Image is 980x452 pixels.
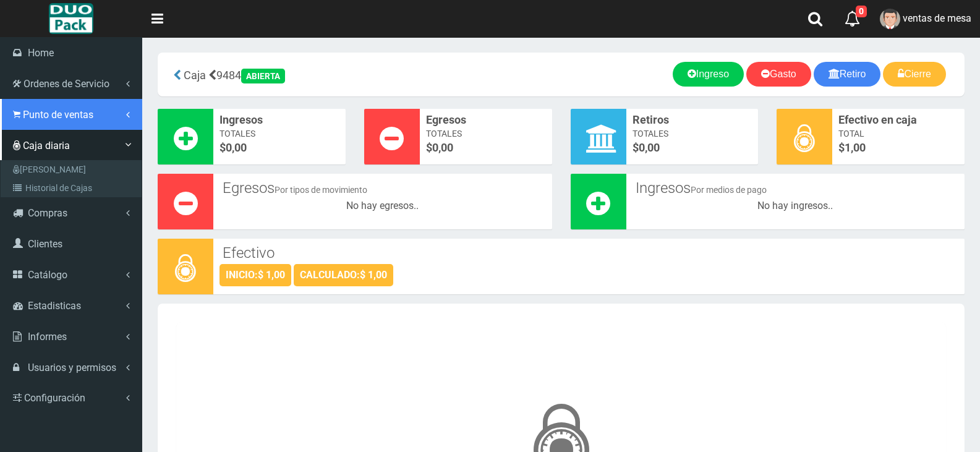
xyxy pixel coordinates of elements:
[28,331,67,343] span: Informes
[673,62,744,87] a: Ingreso
[219,264,291,286] div: INICIO:
[23,109,93,121] span: Punto de ventas
[838,112,958,128] span: Efectivo en caja
[28,300,81,312] span: Estadisticas
[903,12,971,24] span: ventas de mesa
[691,185,767,195] small: Por medios de pago
[639,141,660,154] font: 0,00
[23,78,109,90] span: Ordenes de Servicio
[23,140,70,151] span: Caja diaria
[845,141,866,154] span: 1,00
[633,112,752,128] span: Retiros
[219,127,339,140] span: Totales
[838,140,958,156] span: $
[223,245,955,261] h3: Efectivo
[360,269,387,281] strong: $ 1,00
[636,180,956,196] h3: Ingresos
[223,180,543,196] h3: Egresos
[241,69,285,83] div: ABIERTA
[426,112,546,128] span: Egresos
[633,199,959,213] div: No hay ingresos..
[219,112,339,128] span: Ingresos
[880,9,900,29] img: User Image
[426,127,546,140] span: Totales
[294,264,393,286] div: CALCULADO:
[633,140,752,156] span: $
[838,127,958,140] span: Total
[28,47,54,59] span: Home
[258,269,285,281] strong: $ 1,00
[24,392,85,404] span: Configuración
[28,207,67,219] span: Compras
[883,62,946,87] a: Cierre
[4,179,142,197] a: Historial de Cajas
[856,6,867,17] span: 0
[167,62,430,87] div: 9484
[28,238,62,250] span: Clientes
[432,141,453,154] font: 0,00
[426,140,546,156] span: $
[226,141,247,154] font: 0,00
[219,199,546,213] div: No hay egresos..
[814,62,881,87] a: Retiro
[275,185,367,195] small: Por tipos de movimiento
[28,269,67,281] span: Catálogo
[219,140,339,156] span: $
[746,62,811,87] a: Gasto
[28,362,116,373] span: Usuarios y permisos
[4,160,142,179] a: [PERSON_NAME]
[49,3,93,34] img: Logo grande
[184,69,206,82] span: Caja
[633,127,752,140] span: Totales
